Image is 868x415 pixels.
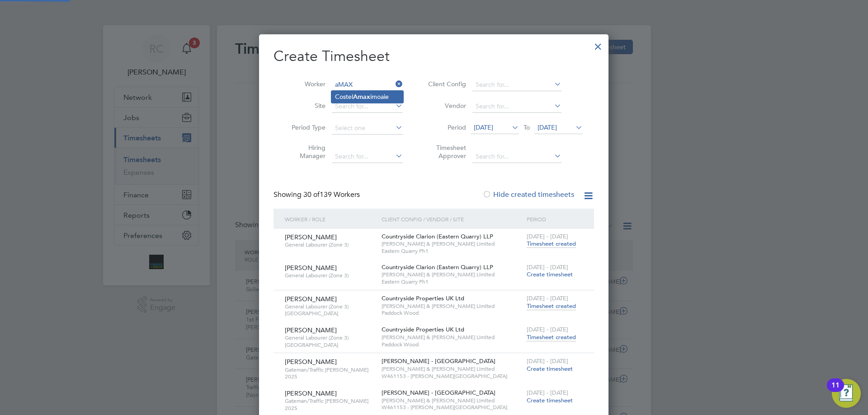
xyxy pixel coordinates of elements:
span: W461153 - [PERSON_NAME][GEOGRAPHIC_DATA] [382,404,522,411]
span: [PERSON_NAME] [285,233,337,241]
span: [PERSON_NAME] & [PERSON_NAME] Limited [382,240,522,247]
div: Worker / Role [283,209,379,229]
span: Timesheet created [527,333,576,341]
span: General Labourer (Zone 3) [285,241,375,248]
span: [PERSON_NAME] [285,358,337,366]
span: [PERSON_NAME] - [GEOGRAPHIC_DATA] [382,389,495,396]
span: [DATE] - [DATE] [527,233,568,240]
input: Select one [332,122,403,135]
span: Countryside Clarion (Eastern Quarry) LLP [382,263,493,271]
input: Search for... [472,79,561,91]
span: [PERSON_NAME] & [PERSON_NAME] Limited [382,365,522,373]
span: General Labourer (Zone 3) [GEOGRAPHIC_DATA] [285,334,375,348]
span: Timesheet created [527,240,576,248]
span: 139 Workers [303,190,360,199]
span: [PERSON_NAME] & [PERSON_NAME] Limited [382,397,522,404]
span: [PERSON_NAME] [285,389,337,397]
span: [PERSON_NAME] [285,326,337,334]
span: Eastern Quarry Ph1 [382,247,522,255]
input: Search for... [472,100,561,113]
h2: Create Timesheet [274,47,594,66]
label: Hide created timesheets [482,190,574,199]
span: Countryside Properties UK Ltd [382,294,464,302]
span: [PERSON_NAME] - [GEOGRAPHIC_DATA] [382,357,495,365]
span: Eastern Quarry Ph1 [382,278,522,285]
div: 11 [831,385,840,397]
span: W461153 - [PERSON_NAME][GEOGRAPHIC_DATA] [382,373,522,380]
label: Vendor [425,102,466,110]
button: Open Resource Center, 11 new notifications [832,379,861,408]
input: Search for... [332,100,403,113]
span: [DATE] [538,123,557,131]
label: Timesheet Approver [425,144,466,160]
span: To [521,121,533,133]
b: Amax [353,93,370,101]
span: [DATE] [474,123,493,131]
span: Countryside Properties UK Ltd [382,326,464,333]
span: Gateman/Traffic [PERSON_NAME] 2025 [285,397,375,411]
label: Period [425,123,466,131]
span: 30 of [303,190,320,199]
div: Period [524,209,585,229]
label: Period Type [285,123,325,131]
span: [PERSON_NAME] & [PERSON_NAME] Limited [382,334,522,341]
span: [DATE] - [DATE] [527,294,568,302]
span: General Labourer (Zone 3) [GEOGRAPHIC_DATA] [285,303,375,317]
span: Gateman/Traffic [PERSON_NAME] 2025 [285,366,375,380]
span: [DATE] - [DATE] [527,389,568,396]
label: Worker [285,80,325,88]
label: Client Config [425,80,466,88]
span: [PERSON_NAME] & [PERSON_NAME] Limited [382,271,522,278]
span: Create timesheet [527,270,573,278]
span: Paddock Wood [382,341,522,348]
div: Client Config / Vendor / Site [379,209,524,229]
span: [PERSON_NAME] [285,295,337,303]
label: Hiring Manager [285,144,325,160]
span: Paddock Wood [382,309,522,317]
input: Search for... [332,150,403,163]
span: Timesheet created [527,302,576,310]
span: [PERSON_NAME] [285,264,337,272]
span: Countryside Clarion (Eastern Quarry) LLP [382,233,493,240]
input: Search for... [332,79,403,91]
span: Create timesheet [527,365,573,373]
span: Create timesheet [527,396,573,404]
input: Search for... [472,150,561,163]
span: [DATE] - [DATE] [527,263,568,271]
div: Showing [274,190,362,200]
span: General Labourer (Zone 3) [285,272,375,279]
li: Costel imoaie [331,91,403,103]
span: [DATE] - [DATE] [527,326,568,333]
label: Site [285,102,325,110]
span: [DATE] - [DATE] [527,357,568,365]
span: [PERSON_NAME] & [PERSON_NAME] Limited [382,303,522,310]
